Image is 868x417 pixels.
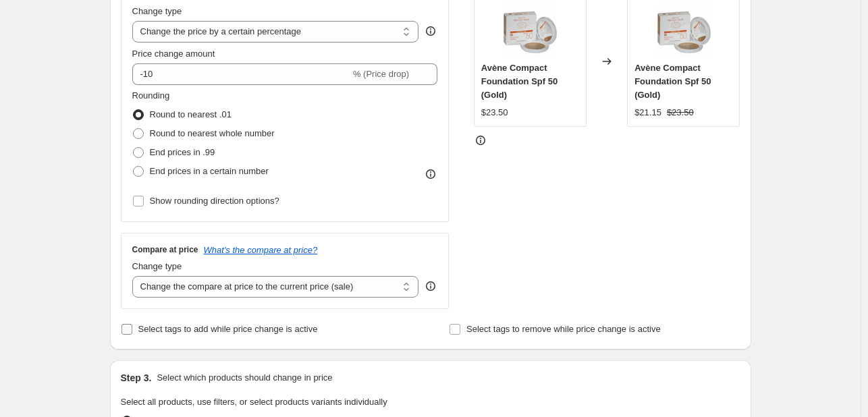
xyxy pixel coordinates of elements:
span: Show rounding direction options? [150,196,279,206]
h2: Step 3. [121,371,152,385]
span: Round to nearest .01 [150,109,232,119]
div: help [424,24,437,38]
img: avene-compact-doree-spf-50_80x.jpg [657,3,711,57]
button: What's the compare at price? [204,245,318,255]
img: avene-compact-doree-spf-50_80x.jpg [503,3,557,57]
input: -15 [132,63,350,85]
span: Round to nearest whole number [150,128,275,138]
span: Select all products, use filters, or select products variants individually [121,397,387,407]
span: % (Price drop) [353,69,409,79]
span: Change type [132,6,182,16]
strike: $23.50 [667,106,694,119]
span: Select tags to remove while price change is active [466,324,661,334]
h3: Compare at price [132,244,198,255]
span: Rounding [132,90,170,101]
span: End prices in a certain number [150,166,269,176]
div: help [424,279,437,293]
span: End prices in .99 [150,147,215,157]
span: Avène Compact Foundation Spf 50 (Gold) [481,63,558,100]
div: $23.50 [481,106,508,119]
p: Select which products should change in price [157,371,332,385]
span: Avène Compact Foundation Spf 50 (Gold) [634,63,711,100]
span: Select tags to add while price change is active [138,324,318,334]
span: Price change amount [132,49,215,59]
span: Change type [132,261,182,271]
div: $21.15 [634,106,661,119]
